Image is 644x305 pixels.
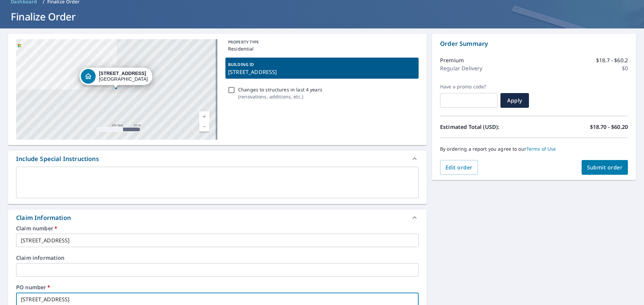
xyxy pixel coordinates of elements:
p: [STREET_ADDRESS] [228,68,416,76]
span: Apply [506,97,524,104]
p: $18.70 - $60.20 [590,123,628,131]
p: Order Summary [440,39,628,48]
p: Residential [228,45,416,52]
p: Changes to structures in last 4 years [238,86,322,93]
a: Terms of Use [526,146,556,152]
div: Include Special Instructions [8,151,427,167]
p: BUILDING ID [228,62,254,67]
p: Regular Delivery [440,64,482,72]
div: Include Special Instructions [16,154,99,163]
div: Dropped pin, building 1, Residential property, 3855 Sturbridge Dr Hope Mills, NC 28348 [79,68,153,88]
span: Edit order [445,164,473,171]
div: Claim Information [8,210,427,226]
p: By ordering a report you agree to our [440,146,628,152]
label: Claim number [16,226,419,231]
span: Submit order [587,164,623,171]
p: Premium [440,56,464,64]
a: Current Level 17, Zoom In [199,111,209,122]
button: Edit order [440,160,478,175]
p: $18.7 - $60.2 [596,56,628,64]
div: [GEOGRAPHIC_DATA] [99,71,148,82]
strong: [STREET_ADDRESS] [99,71,146,76]
p: PROPERTY TYPE [228,39,416,45]
div: Claim Information [16,213,71,222]
p: Estimated Total (USD): [440,123,534,131]
button: Apply [500,93,529,108]
button: Submit order [582,160,628,175]
label: Have a promo code? [440,84,498,90]
p: $0 [622,64,628,72]
label: Claim information [16,255,419,260]
h1: Finalize Order [8,10,636,23]
p: ( renovations, additions, etc. ) [238,93,322,100]
a: Current Level 17, Zoom Out [199,122,209,132]
label: PO number [16,285,419,290]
